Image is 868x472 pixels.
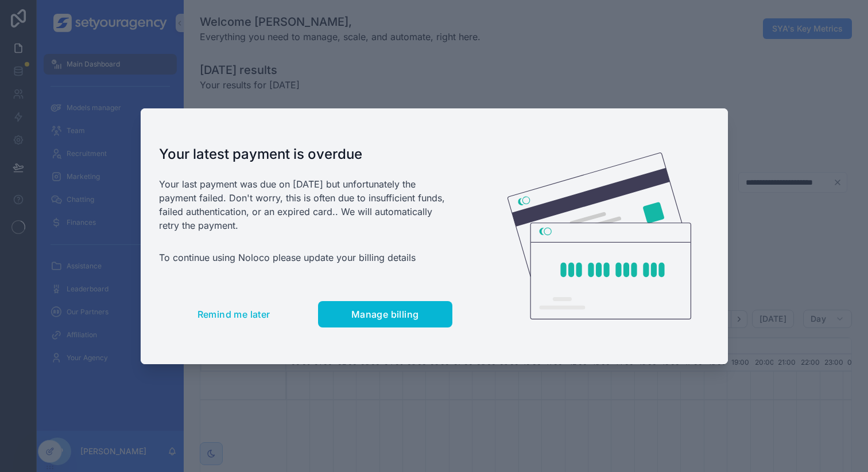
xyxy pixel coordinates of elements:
button: Remind me later [159,301,309,327]
h1: Your latest payment is overdue [159,145,452,163]
p: To continue using Noloco please update your billing details [159,251,452,264]
p: Your last payment was due on [DATE] but unfortunately the payment failed. Don't worry, this is of... [159,177,452,232]
button: Manage billing [318,301,452,327]
span: Manage billing [351,309,419,320]
img: Credit card illustration [507,153,691,320]
span: Remind me later [197,309,270,320]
